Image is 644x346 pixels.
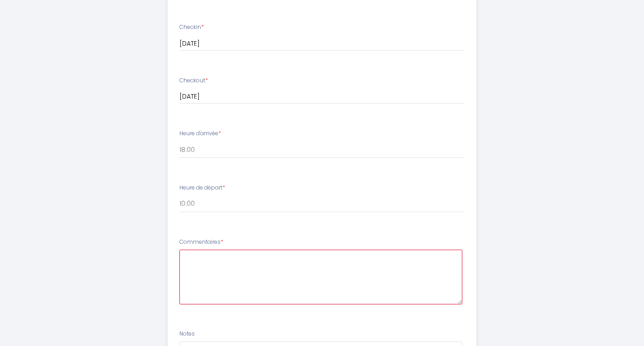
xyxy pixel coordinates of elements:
[179,23,204,32] label: Checkin
[179,184,225,192] label: Heure de départ
[179,129,221,138] label: Heure d'arrivée
[179,238,223,246] label: Commentaires
[179,76,208,85] label: Checkout
[179,330,195,338] label: Notes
